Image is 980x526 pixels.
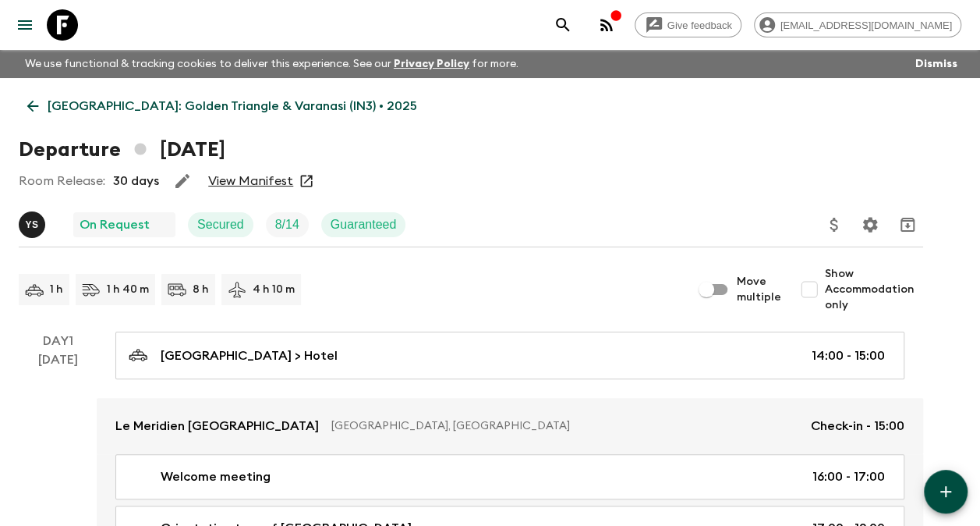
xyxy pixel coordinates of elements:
[19,332,97,350] p: Day 1
[48,97,417,116] p: [GEOGRAPHIC_DATA]: Golden Triangle & Varanasi (IN3) • 2025
[19,50,525,78] p: We use functional & tracking cookies to deliver this experience. See our for more.
[9,9,41,41] button: menu
[737,274,781,305] span: Move multiple
[659,20,741,31] span: Give feedback
[80,215,150,234] p: On Request
[115,454,904,499] a: Welcome meeting16:00 - 17:00
[266,212,309,237] div: Trip Fill
[253,282,295,297] p: 4 h 10 m
[97,398,923,454] a: Le Meridien [GEOGRAPHIC_DATA][GEOGRAPHIC_DATA], [GEOGRAPHIC_DATA]Check-in - 15:00
[394,59,469,69] a: Privacy Policy
[161,467,271,486] p: Welcome meeting
[275,215,299,234] p: 8 / 14
[188,212,253,237] div: Secured
[19,91,426,122] a: [GEOGRAPHIC_DATA]: Golden Triangle & Varanasi (IN3) • 2025
[331,215,397,234] p: Guaranteed
[854,209,886,240] button: Settings
[25,219,38,231] p: Y S
[825,266,923,313] span: Show Accommodation only
[331,418,798,434] p: [GEOGRAPHIC_DATA], [GEOGRAPHIC_DATA]
[911,53,961,75] button: Dismiss
[19,134,225,165] h1: Departure [DATE]
[115,417,319,435] p: Le Meridien [GEOGRAPHIC_DATA]
[19,216,48,229] span: Yashvardhan Singh Shekhawat
[19,172,105,190] p: Room Release:
[812,347,885,365] p: 14:00 - 15:00
[892,209,923,240] button: Archive (Completed, Cancelled or Unsynced Departures only)
[19,211,48,238] button: YS
[161,347,338,365] p: [GEOGRAPHIC_DATA] > Hotel
[208,173,293,189] a: View Manifest
[197,215,244,234] p: Secured
[812,467,885,486] p: 16:00 - 17:00
[819,209,850,240] button: Update Price, Early Bird Discount and Costs
[113,172,159,190] p: 30 days
[635,12,741,37] a: Give feedback
[547,9,578,41] button: search adventures
[115,332,904,379] a: [GEOGRAPHIC_DATA] > Hotel14:00 - 15:00
[811,417,904,435] p: Check-in - 15:00
[772,20,961,31] span: [EMAIL_ADDRESS][DOMAIN_NAME]
[193,282,209,297] p: 8 h
[754,12,961,37] div: [EMAIL_ADDRESS][DOMAIN_NAME]
[107,282,149,297] p: 1 h 40 m
[50,282,63,297] p: 1 h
